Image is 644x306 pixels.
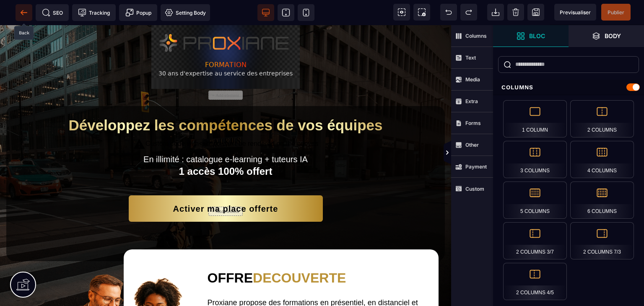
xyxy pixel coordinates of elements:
h2: 1 accès 100% offert [31,139,420,158]
span: Publier [608,9,624,16]
span: Setting Body [165,8,206,17]
div: 1 Column [503,100,567,137]
span: Preview [554,4,596,21]
div: 2 Columns 7/3 [570,222,634,259]
strong: Body [605,33,621,39]
span: Popup [125,8,151,17]
span: SEO [42,8,63,17]
div: 4 Columns [570,141,634,178]
div: 6 Columns [570,182,634,219]
text: Proxiane propose des formations en présentiel, en distanciel et sur-mesure. [208,271,422,293]
strong: Other [465,142,479,148]
span: Open Layer Manager [569,25,644,47]
span: Screenshot [413,4,430,21]
div: 5 Columns [503,182,567,219]
span: Previsualiser [560,9,591,16]
strong: Columns [465,33,487,39]
div: Columns [493,80,644,95]
div: 3 Columns [503,141,567,178]
strong: Extra [465,98,478,104]
span: Tracking [78,8,110,17]
span: Open Blocks [493,25,569,47]
h1: Développez les compétences de vos équipes [31,92,420,109]
text: En illimité : catalogue e-learning + tuteurs IA [31,130,420,139]
div: 2 Columns [570,100,634,137]
strong: Bloc [529,33,545,39]
strong: Custom [465,186,484,192]
h2: OFFRE [208,241,422,265]
div: 2 Columns 3/7 [503,222,567,259]
strong: Media [465,76,480,83]
div: 2 Columns 4/5 [503,263,567,300]
strong: Text [465,54,476,61]
strong: Forms [465,120,481,126]
span: View components [393,4,410,21]
strong: Payment [465,163,487,170]
button: Activer ma place offerte [129,170,323,197]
